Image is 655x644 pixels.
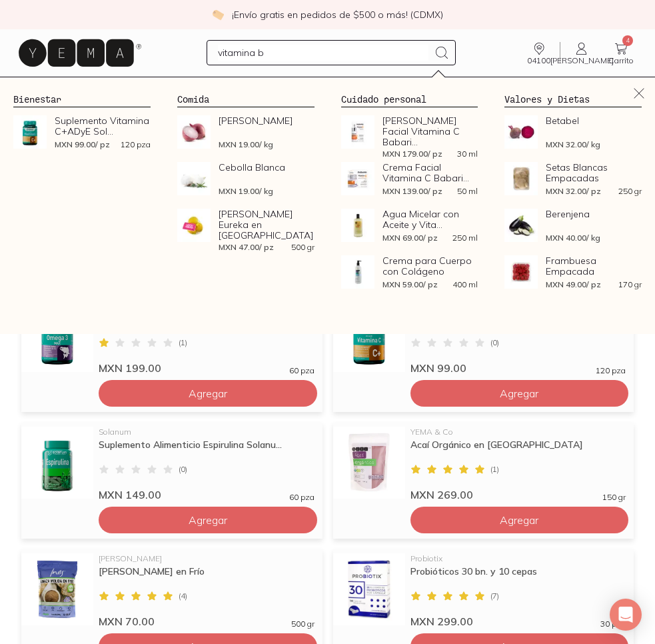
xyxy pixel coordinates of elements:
a: [PERSON_NAME] [560,41,603,65]
a: Bienestar [13,93,61,105]
span: Setas Blancas Empacadas [546,162,642,183]
span: MXN 40.00 / kg [546,234,600,242]
a: Cebolla BlancaCebolla BlancaMXN 19.00/ kg [177,162,315,195]
img: S. Espirulina [21,427,93,499]
span: MXN 70.00 [99,615,155,628]
span: Agregar [189,513,227,527]
img: Suero Facial Vitamina C Babaria [341,115,374,149]
span: 50 ml [457,187,478,195]
a: BetabelBetabelMXN 32.00/ kg [504,115,642,149]
span: [PERSON_NAME] [219,115,315,126]
a: Comida [177,93,209,105]
div: Probiotix [410,555,626,563]
span: MXN 19.00 / kg [219,141,273,149]
div: YEMA & Co [410,428,626,436]
a: S. EspirulinaSolanumSuplemento Alimenticio Espirulina Solanu...(0)MXN 149.0060 pza [21,423,323,501]
span: 04100 [527,55,550,65]
span: [PERSON_NAME] Facial Vitamina C Babari... [382,115,478,147]
a: BerenjenaBerenjenaMXN 40.00/ kg [504,209,642,242]
img: Cebolla Morada [177,115,211,149]
span: 250 ml [452,234,478,242]
span: 150 gr [602,493,626,501]
span: MXN 149.00 [99,488,161,501]
a: Frambuesa EmpacadaFrambuesa EmpacadaMXN 49.00/ pz170 gr [504,255,642,289]
a: Acaí Orgánico en polvoYEMA & CoAcaí Orgánico en [GEOGRAPHIC_DATA](1)MXN 269.00150 gr [333,423,634,501]
span: Suplemento Vitamina C+ADyE Sol... [55,115,151,137]
img: Frambuesa Empacada [504,255,538,289]
span: 4 [622,35,633,46]
span: ( 4 ) [179,592,187,600]
img: Setas Blancas Empacadas [504,162,538,195]
span: MXN 269.00 [410,488,473,501]
div: [PERSON_NAME] en Frío [99,565,315,589]
p: ¡Envío gratis en pedidos de $500 o más! (CDMX) [232,8,443,21]
div: Acaí Orgánico en [GEOGRAPHIC_DATA] [410,439,626,463]
img: Cebolla Blanca [177,162,211,195]
span: MXN 99.00 / pz [55,141,110,149]
img: Crema para Cuerpo con Colágeno [341,255,374,289]
span: 120 pza [596,367,626,375]
img: Berenjena [504,209,538,242]
img: Probiotix. Probióticos 30 billones. y 10 cepas [333,553,405,625]
span: Agregar [500,387,538,400]
img: Agua Micelar con Aceite y Vitamina C [341,209,374,242]
span: 30 pza [600,620,626,628]
span: 120 pza [121,141,151,149]
a: Crema para Cuerpo con ColágenoCrema para Cuerpo con ColágenoMXN 59.00/ pz400 ml [341,255,478,289]
span: Crema para Cuerpo con Colágeno [382,255,478,277]
span: 60 pza [289,493,315,501]
a: Cebolla Morada[PERSON_NAME]MXN 19.00/ kg [177,115,315,149]
span: Berenjena [546,209,642,219]
img: Crema Facial Vitamina C Babaria [341,162,374,195]
img: Suplemento Vitamina C+ADyE Solanum [13,115,47,149]
img: Linaza Molida en Frío Inés [21,553,93,625]
a: Linaza Molida en Frío Inés[PERSON_NAME][PERSON_NAME] en Frío(4)MXN 70.00500 gr [21,549,323,628]
a: Suero Facial Vitamina C Babaria[PERSON_NAME] Facial Vitamina C Babari...MXN 179.00/ pz30 ml [341,115,478,149]
a: Probiotix. Probióticos 30 billones. y 10 cepasProbiotixProbióticos 30 bn. y 10 cepas(7)MXN 299.00... [333,549,634,628]
span: ( 1 ) [490,465,499,473]
div: Open Intercom Messenger [610,599,642,631]
span: Agua Micelar con Aceite y Vita... [382,209,478,230]
img: Limón Eureka en Malla [177,209,211,242]
a: Entrega a: 04100 [518,41,560,65]
img: Betabel [504,115,538,149]
div: Suplemento Alimenticio Espirulina Solanu... [99,439,315,463]
span: MXN 299.00 [410,615,473,628]
img: S. Vitamina C [333,300,405,372]
span: ( 1 ) [179,339,187,347]
button: Agregar [410,507,629,533]
img: S. Omega3 Max [21,300,93,372]
span: Agregar [189,387,227,400]
span: [PERSON_NAME] Eureka en [GEOGRAPHIC_DATA] [219,209,315,241]
span: 400 ml [452,281,478,289]
span: MXN 32.00 / kg [546,141,600,149]
span: MXN 59.00 / pz [382,281,438,289]
span: Frambuesa Empacada [546,255,642,277]
button: Agregar [99,507,317,533]
span: Crema Facial Vitamina C Babari... [382,162,478,183]
span: ( 0 ) [179,465,187,473]
span: MXN 49.00 / pz [546,281,601,289]
a: Valores y Dietas [504,93,590,105]
a: S. Vitamina CSolanumSuplemento Vitamina C+ADyE Solanum(0)MXN 99.00120 pza [333,296,634,375]
span: Agregar [500,513,538,527]
input: Busca los mejores productos [218,45,428,61]
span: MXN 19.00 / kg [219,187,273,195]
span: MXN 139.00 / pz [382,187,442,195]
a: 4Carrito [603,41,639,65]
span: Cebolla Blanca [219,162,315,173]
a: Suplemento Vitamina C+ADyE SolanumSuplemento Vitamina C+ADyE Sol...MXN 99.00/ pz120 pza [13,115,151,149]
span: Carrito [608,55,634,65]
span: 170 gr [618,281,642,289]
span: 30 ml [457,150,478,158]
div: Probióticos 30 bn. y 10 cepas [410,565,626,589]
span: MXN 47.00 / pz [219,243,274,251]
span: 500 gr [291,620,315,628]
div: [PERSON_NAME] [99,555,315,563]
a: S. Omega3 MaxSolanumSuplemento Omega 3 Max Solanum(1)MXN 199.0060 pza [21,296,323,375]
span: [PERSON_NAME] [550,55,614,65]
span: MXN 69.00 / pz [382,234,438,242]
span: 500 gr [291,243,315,251]
div: Solanum [99,428,315,436]
span: ( 0 ) [490,339,499,347]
